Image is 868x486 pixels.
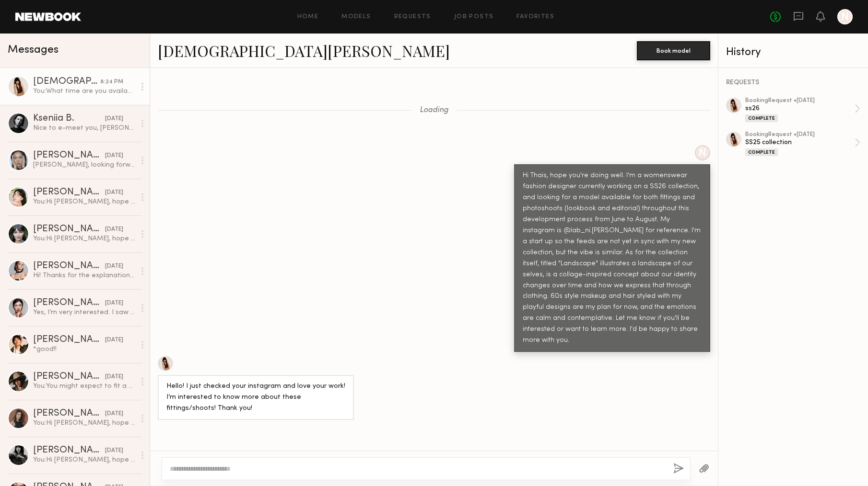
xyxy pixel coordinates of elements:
div: [PERSON_NAME] [33,188,105,197]
div: [PERSON_NAME] [33,298,105,308]
button: Book model [637,41,710,60]
div: Hi Thais, hope you're doing well. I'm a womenswear fashion designer currently working on a SS26 c... [523,170,702,346]
div: You: You might expect to fit a total of 12-14 pieces at each round of fitting, instead of 28. Bec... [33,382,135,391]
div: [DATE] [105,114,123,124]
span: Messages [8,45,59,56]
a: Requests [394,14,431,20]
div: [DATE] [105,151,123,160]
a: Book model [637,46,710,54]
div: Complete [745,148,778,156]
div: [PERSON_NAME] [33,372,105,382]
div: booking Request • [DATE] [745,132,855,138]
a: bookingRequest •[DATE]SS25 collectionComplete [745,132,860,156]
div: Kseniia B. [33,114,105,124]
div: Nice to e-meet you, [PERSON_NAME]! I’m currently in [GEOGRAPHIC_DATA], but I go back to LA pretty... [33,124,135,133]
div: [DATE] [105,225,123,234]
a: bookingRequest •[DATE]ss26Complete [745,98,860,122]
div: [PERSON_NAME] [33,335,105,345]
div: [PERSON_NAME] [33,409,105,418]
a: N [837,9,853,24]
div: You: Hi [PERSON_NAME], hope you're doing well. I'm a womenswear fashion designer currently workin... [33,197,135,206]
div: REQUESTS [726,79,860,86]
div: [PERSON_NAME] [33,261,105,271]
div: 8:24 PM [100,78,123,87]
div: [DATE] [105,446,123,455]
div: You: What time are you available [DATE]? would afternoon work for you for the fitting? [33,87,135,96]
div: Hi! Thanks for the explanation — that really helps. I’m interested! I just moved to Downtown, so ... [33,271,135,280]
div: Yes, I’m very interested. I saw your instagram and your work looks beautiful. [33,308,135,317]
a: Job Posts [454,14,494,20]
div: [DATE] [105,262,123,271]
div: [DEMOGRAPHIC_DATA][PERSON_NAME] [33,77,100,87]
a: Models [341,14,371,20]
div: booking Request • [DATE] [745,98,855,104]
div: [DATE] [105,299,123,308]
div: [PERSON_NAME], looking forward to another chance! [33,160,135,170]
a: Favorites [516,14,554,20]
div: [PERSON_NAME] [33,151,105,160]
div: You: Hi [PERSON_NAME], hope you're doing well. I'm a womenswear fashion designer currently workin... [33,455,135,464]
div: [DATE] [105,336,123,345]
span: Loading [420,106,448,114]
div: ss26 [745,104,855,113]
div: History [726,47,860,58]
div: [DATE] [105,373,123,382]
div: [PERSON_NAME] [33,225,105,234]
div: Complete [745,114,778,122]
div: *good!! [33,345,135,354]
a: [DEMOGRAPHIC_DATA][PERSON_NAME] [158,40,450,61]
div: [DATE] [105,409,123,418]
div: SS25 collection [745,138,855,147]
div: You: Hi [PERSON_NAME], hope you're doing well. I'm a womenswear fashion designer currently workin... [33,234,135,243]
div: [DATE] [105,188,123,197]
a: Home [297,14,319,20]
div: Hello! I just checked your instagram and love your work! I’m interested to know more about these ... [166,381,345,414]
div: [PERSON_NAME] [33,446,105,455]
div: You: Hi [PERSON_NAME], hope you're doing well. I'm a womenswear fashion designer currently workin... [33,418,135,428]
